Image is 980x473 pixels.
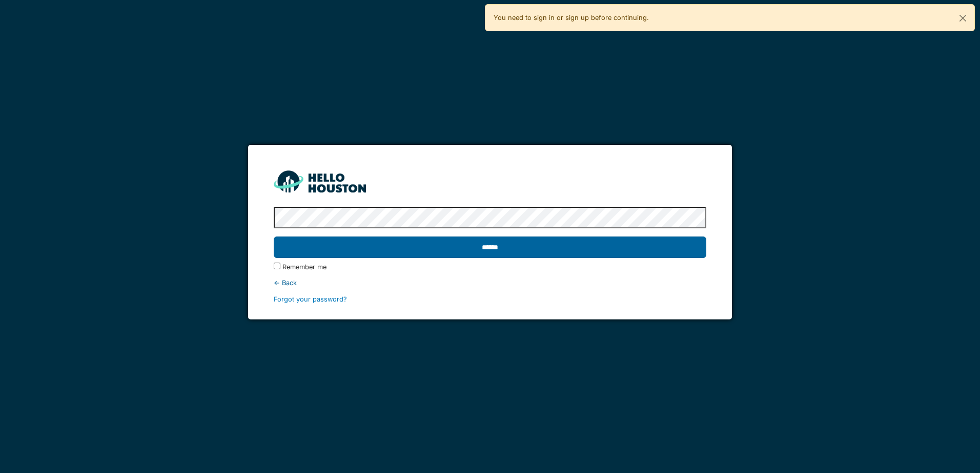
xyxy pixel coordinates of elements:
img: HH_line-BYnF2_Hg.png [274,170,366,192]
label: Remember me [282,262,326,272]
div: ← Back [274,278,706,288]
a: Forgot your password? [274,295,347,303]
button: Close [951,5,974,32]
div: You need to sign in or sign up before continuing. [485,4,975,31]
